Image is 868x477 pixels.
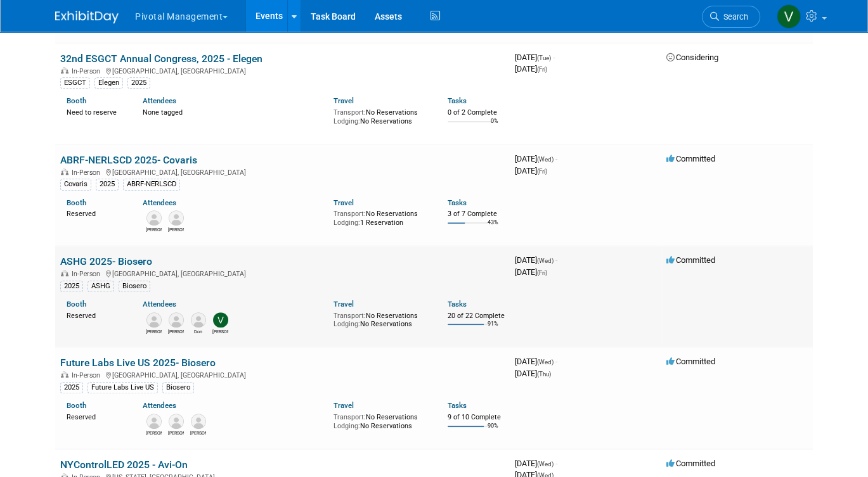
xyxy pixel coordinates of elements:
[60,382,83,393] div: 2025
[60,281,83,292] div: 2025
[191,414,206,429] img: Noah Vanderhyde
[212,328,228,335] div: Valerie Weld
[60,357,216,369] a: Future Labs Live US 2025- Biosero
[515,154,557,163] span: [DATE]
[334,410,429,430] div: No Reservations No Reservations
[666,53,718,62] span: Considering
[537,359,554,366] span: (Wed)
[515,255,557,265] span: [DATE]
[169,210,184,226] img: Jared Hoffman
[491,118,498,135] td: 0%
[334,210,366,218] span: Transport:
[67,309,124,321] div: Reserved
[334,309,429,329] div: No Reservations No Reservations
[666,459,715,468] span: Committed
[61,270,68,276] img: In-Person Event
[169,312,184,328] img: Michael Malanga
[334,108,366,117] span: Transport:
[72,270,104,278] span: In-Person
[87,281,114,292] div: ASHG
[146,328,162,335] div: Michael Langan
[334,117,360,125] span: Lodging:
[55,11,119,23] img: ExhibitDay
[334,106,429,125] div: No Reservations No Reservations
[67,207,124,219] div: Reserved
[334,312,366,320] span: Transport:
[190,328,206,335] div: Don Janezic
[334,320,360,328] span: Lodging:
[334,198,354,207] a: Travel
[777,4,801,29] img: Valerie Weld
[537,168,547,175] span: (Fri)
[537,269,547,276] span: (Fri)
[666,255,715,265] span: Committed
[334,207,429,227] div: No Reservations 1 Reservation
[61,67,68,73] img: In-Person Event
[67,198,86,207] a: Booth
[72,371,104,379] span: In-Person
[448,210,505,219] div: 3 of 7 Complete
[555,255,557,265] span: -
[334,300,354,308] a: Travel
[60,154,197,166] a: ABRF-NERLSCD 2025- Covaris
[555,459,557,468] span: -
[515,357,557,366] span: [DATE]
[127,77,150,89] div: 2025
[67,96,86,105] a: Booth
[448,413,505,422] div: 9 of 10 Complete
[60,255,152,267] a: ASHG 2025- Biosero
[448,198,467,207] a: Tasks
[448,401,467,410] a: Tasks
[60,369,505,379] div: [GEOGRAPHIC_DATA], [GEOGRAPHIC_DATA]
[702,6,760,28] a: Search
[488,219,498,236] td: 43%
[719,12,748,22] span: Search
[60,65,505,75] div: [GEOGRAPHIC_DATA], [GEOGRAPHIC_DATA]
[334,422,360,430] span: Lodging:
[143,106,323,117] div: None tagged
[191,312,206,328] img: Don Janezic
[60,268,505,278] div: [GEOGRAPHIC_DATA], [GEOGRAPHIC_DATA]
[87,382,158,393] div: Future Labs Live US
[515,459,557,468] span: [DATE]
[143,300,176,308] a: Attendees
[190,429,206,436] div: Noah Vanderhyde
[168,429,184,436] div: Chirag Patel
[537,156,554,163] span: (Wed)
[60,53,262,65] a: 32nd ESGCT Annual Congress, 2025 - Elegen
[72,169,104,177] span: In-Person
[555,154,557,163] span: -
[448,108,505,117] div: 0 of 2 Complete
[146,429,162,436] div: Joseph (Joe) Rodriguez
[143,198,176,207] a: Attendees
[537,371,551,378] span: (Thu)
[334,219,360,227] span: Lodging:
[96,179,119,190] div: 2025
[515,166,547,175] span: [DATE]
[666,154,715,163] span: Committed
[146,210,162,226] img: Robert Riegelhaupt
[146,414,162,429] img: Joseph (Joe) Rodriguez
[60,459,188,471] a: NYControlLED 2025 - Avi-On
[515,369,551,378] span: [DATE]
[515,53,555,62] span: [DATE]
[515,267,547,277] span: [DATE]
[60,167,505,177] div: [GEOGRAPHIC_DATA], [GEOGRAPHIC_DATA]
[143,96,176,105] a: Attendees
[537,66,547,73] span: (Fri)
[168,226,184,233] div: Jared Hoffman
[334,96,354,105] a: Travel
[553,53,555,62] span: -
[334,401,354,410] a: Travel
[67,106,124,117] div: Need to reserve
[143,401,176,410] a: Attendees
[448,300,467,308] a: Tasks
[169,414,184,429] img: Chirag Patel
[146,226,162,233] div: Robert Riegelhaupt
[162,382,194,393] div: Biosero
[555,357,557,366] span: -
[168,328,184,335] div: Michael Malanga
[448,96,467,105] a: Tasks
[72,67,104,75] span: In-Person
[67,300,86,308] a: Booth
